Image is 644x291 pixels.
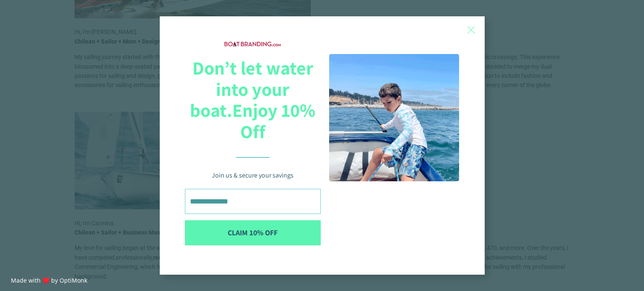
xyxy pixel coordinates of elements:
span: Enjoy 10% Off [232,98,315,144]
span: Don’t let water into your boat. [190,56,313,122]
img: logo-boatbranding_1724177287012.png [223,39,282,49]
span: CLAIM 10% OFF [228,228,278,237]
a: Made with ♥️ by OptiMonk [11,276,87,284]
span: X [467,23,475,36]
img: captura-de-pantal_1724178984139.png [329,54,460,181]
span: Join us & secure your savings [212,171,293,180]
